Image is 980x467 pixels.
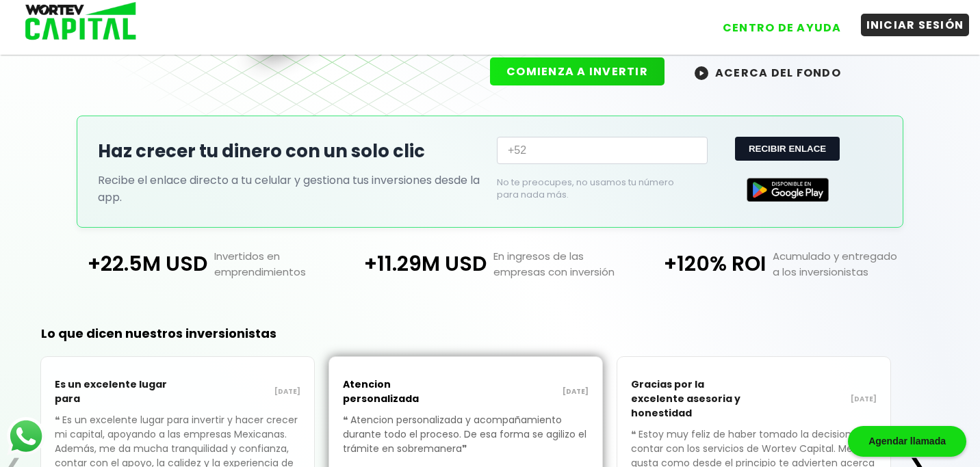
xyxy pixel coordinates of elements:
[766,248,909,280] p: Acumulado y entregado a los inversionistas
[631,371,754,427] p: Gracias por la excelente asesoria y honestidad
[735,137,840,161] button: RECIBIR ENLACE
[490,57,665,85] button: COMIENZA A INVERTIR
[847,6,970,39] a: INICIAR SESIÓN
[490,64,678,79] a: COMIENZA A INVERTIR
[497,176,686,201] p: No te preocupes, no usamos tu número para nada más.
[71,248,207,280] p: +22.5M USD
[55,371,178,413] p: Es un excelente lugar para
[704,6,847,39] a: CENTRO DE AYUDA
[487,248,630,280] p: En ingresos de las empresas con inversión
[678,57,857,87] button: ACERCA DEL FONDO
[717,16,847,39] button: CENTRO DE AYUDA
[695,66,708,80] img: wortev-capital-acerca-del-fondo
[631,427,639,441] span: ❝
[848,426,966,457] div: Agendar llamada
[747,178,829,202] img: Google Play
[55,413,62,427] span: ❝
[350,248,487,280] p: +11.29M USD
[98,138,483,165] h2: Haz crecer tu dinero con un solo clic
[98,172,483,206] p: Recibe el enlace directo a tu celular y gestiona tus inversiones desde la app.
[7,417,45,455] img: logos_whatsapp-icon.242b2217.svg
[343,371,466,413] p: Atencion personalizada
[861,14,970,36] button: INICIAR SESIÓN
[343,413,350,427] span: ❝
[630,248,766,280] p: +120% ROI
[753,394,877,405] p: [DATE]
[465,386,589,397] p: [DATE]
[177,386,300,397] p: [DATE]
[207,248,350,280] p: Invertidos en emprendimientos
[462,442,469,455] span: ❞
